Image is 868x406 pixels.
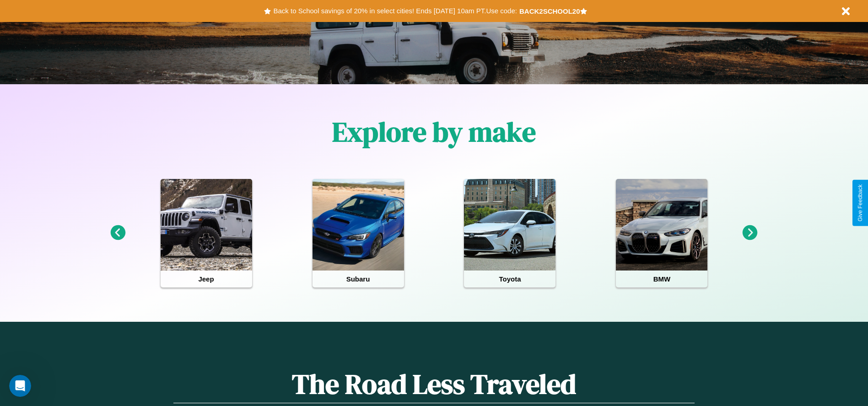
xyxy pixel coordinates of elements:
h4: BMW [616,271,707,287]
button: Back to School savings of 20% in select cities! Ends [DATE] 10am PT.Use code: [271,5,519,17]
h4: Jeep [161,271,252,287]
h1: Explore by make [332,113,536,151]
b: BACK2SCHOOL20 [519,7,580,15]
h1: The Road Less Traveled [173,365,694,403]
h4: Subaru [313,271,404,287]
h4: Toyota [464,271,555,287]
div: Give Feedback [857,184,863,222]
iframe: Intercom live chat [9,375,31,397]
